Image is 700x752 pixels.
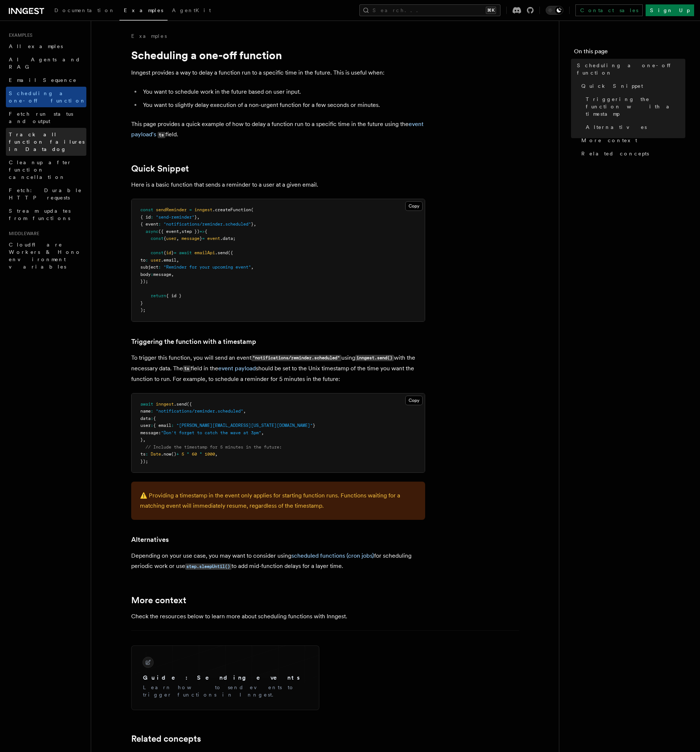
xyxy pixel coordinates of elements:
[9,159,72,180] span: Cleanup after function cancellation
[176,258,179,263] span: ,
[140,207,153,212] span: const
[171,250,174,255] span: }
[164,265,251,270] span: "Reminder for your upcoming event"
[575,4,643,16] a: Contact sales
[153,416,156,421] span: {
[131,68,425,78] p: Inngest provides a way to delay a function run to a specific time in the future. This is useful w...
[176,451,179,457] span: +
[200,229,205,234] span: =>
[158,222,161,227] span: :
[151,258,161,263] span: user
[581,137,637,144] span: More context
[140,272,151,277] span: body
[6,156,86,184] a: Cleanup after function cancellation
[119,2,168,21] a: Examples
[151,416,153,421] span: :
[124,7,163,13] span: Examples
[6,107,86,128] a: Fetch run status and output
[176,236,179,241] span: ,
[140,215,151,220] span: { id
[218,365,256,372] a: event payload
[158,229,179,234] span: ({ event
[182,451,184,457] span: 5
[586,123,647,131] span: Alternatives
[197,215,200,220] span: ,
[583,120,685,134] a: Alternatives
[228,250,233,255] span: ({
[151,236,164,241] span: const
[205,451,215,457] span: 1000
[9,43,63,49] span: All examples
[164,236,166,241] span: {
[9,242,81,270] span: Cloudflare Workers & Hono environment variables
[131,595,186,605] a: More context
[291,552,374,559] a: scheduled functions (cron jobs)
[646,4,694,16] a: Sign Up
[161,451,171,457] span: .now
[9,132,85,152] span: Track all function failures in Datadog
[194,215,197,220] span: }
[151,423,153,428] span: :
[251,355,341,361] code: "notifications/reminder.scheduled"
[156,409,243,414] span: "notifications/reminder.scheduled"
[9,208,71,221] span: Stream updates from functions
[6,231,39,237] span: Middleware
[574,47,685,59] h4: On this page
[140,222,158,227] span: { event
[131,119,425,140] p: This page provides a quick example of how to delay a function run to a specific time in the futur...
[131,734,201,744] a: Related concepts
[189,207,192,212] span: =
[182,229,200,234] span: step })
[140,279,148,284] span: });
[9,187,82,201] span: Fetch: Durable HTTP requests
[146,445,282,450] span: // Include the timestamp for 5 minutes in the future:
[581,150,649,157] span: Related concepts
[143,673,308,682] h3: Guide: Sending events
[313,423,315,428] span: }
[161,430,261,435] span: "Don't forget to catch the wave at 3pm"
[140,258,146,263] span: to
[207,236,220,241] span: event
[137,651,313,704] a: Guide: Sending eventsLearn how to send events to trigger functions in Inngest.
[254,222,256,227] span: ,
[546,6,563,15] button: Toggle dark mode
[6,40,86,53] a: All examples
[131,611,425,622] p: Check the resources below to learn more about scheduling functions with Inngest.
[182,236,200,241] span: message
[9,57,80,70] span: AI Agents and RAG
[586,96,685,118] span: Triggering the function with a timestamp
[153,272,171,277] span: message
[359,4,500,16] button: Search...⌘K
[153,423,171,428] span: { email
[171,451,176,457] span: ()
[486,7,496,14] kbd: ⌘K
[176,423,313,428] span: "[PERSON_NAME][EMAIL_ADDRESS][US_STATE][DOMAIN_NAME]"
[578,134,685,147] a: More context
[6,128,86,156] a: Track all function failures in Datadog
[161,258,176,263] span: .email
[192,451,197,457] span: 60
[215,250,228,255] span: .send
[140,490,416,511] p: ⚠️ Providing a timestamp in the event only applies for starting function runs. Functions waiting ...
[6,32,32,38] span: Examples
[174,402,187,407] span: .send
[185,562,231,569] a: step.sleepUntil()
[151,293,166,298] span: return
[166,250,171,255] span: id
[194,207,212,212] span: inngest
[578,79,685,93] a: Quick Snippet
[405,396,423,405] button: Copy
[200,236,202,241] span: }
[172,7,211,13] span: AgentKit
[143,684,308,698] p: Learn how to send events to trigger functions in Inngest.
[158,265,161,270] span: :
[168,2,215,20] a: AgentKit
[179,229,182,234] span: ,
[6,238,86,273] a: Cloudflare Workers & Hono environment variables
[574,59,685,79] a: Scheduling a one-off function
[243,409,246,414] span: ,
[140,409,151,414] span: name
[187,402,192,407] span: ({
[220,236,236,241] span: .data;
[251,265,254,270] span: ,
